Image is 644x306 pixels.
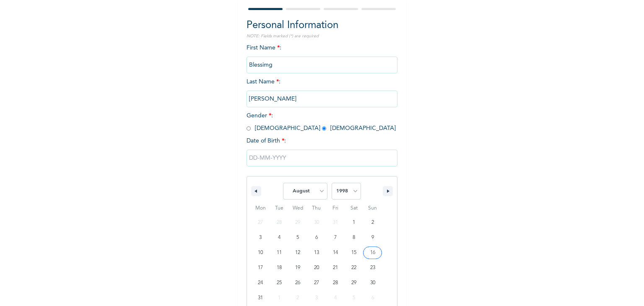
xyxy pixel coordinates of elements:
[247,91,397,107] input: Enter your last name
[370,260,375,275] span: 23
[307,202,326,215] span: Thu
[277,260,282,275] span: 18
[251,275,270,290] button: 24
[288,202,307,215] span: Wed
[270,202,289,215] span: Tue
[258,245,263,260] span: 10
[295,245,300,260] span: 12
[351,260,356,275] span: 22
[288,230,307,245] button: 5
[370,275,375,290] span: 30
[363,260,382,275] button: 23
[353,230,355,245] span: 8
[251,260,270,275] button: 17
[307,245,326,260] button: 13
[363,245,382,260] button: 16
[288,260,307,275] button: 19
[247,79,397,102] span: Last Name :
[345,215,364,230] button: 1
[295,275,300,290] span: 26
[296,230,299,245] span: 5
[370,245,375,260] span: 16
[307,275,326,290] button: 27
[345,260,364,275] button: 22
[270,260,289,275] button: 18
[371,215,374,230] span: 2
[270,245,289,260] button: 11
[333,275,338,290] span: 28
[326,202,345,215] span: Fri
[314,260,319,275] span: 20
[353,215,355,230] span: 1
[258,275,263,290] span: 24
[326,245,345,260] button: 14
[334,230,337,245] span: 7
[247,33,397,39] p: NOTE: Fields marked (*) are required
[333,245,338,260] span: 14
[315,230,318,245] span: 6
[314,275,319,290] span: 27
[251,290,270,306] button: 31
[247,45,397,68] span: First Name :
[247,57,397,73] input: Enter your first name
[247,150,397,166] input: DD-MM-YYYY
[247,113,396,131] span: Gender : [DEMOGRAPHIC_DATA] [DEMOGRAPHIC_DATA]
[247,18,397,33] h2: Personal Information
[363,230,382,245] button: 9
[363,275,382,290] button: 30
[351,275,356,290] span: 29
[251,245,270,260] button: 10
[251,202,270,215] span: Mon
[278,230,280,245] span: 4
[258,290,263,306] span: 31
[326,260,345,275] button: 21
[270,275,289,290] button: 25
[277,275,282,290] span: 25
[363,202,382,215] span: Sun
[345,275,364,290] button: 29
[326,275,345,290] button: 28
[247,137,286,145] span: Date of Birth :
[251,230,270,245] button: 3
[259,230,262,245] span: 3
[288,275,307,290] button: 26
[351,245,356,260] span: 15
[270,230,289,245] button: 4
[363,215,382,230] button: 2
[295,260,300,275] span: 19
[314,245,319,260] span: 13
[345,245,364,260] button: 15
[288,245,307,260] button: 12
[307,260,326,275] button: 20
[333,260,338,275] span: 21
[345,202,364,215] span: Sat
[326,230,345,245] button: 7
[345,230,364,245] button: 8
[258,260,263,275] span: 17
[307,230,326,245] button: 6
[371,230,374,245] span: 9
[277,245,282,260] span: 11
